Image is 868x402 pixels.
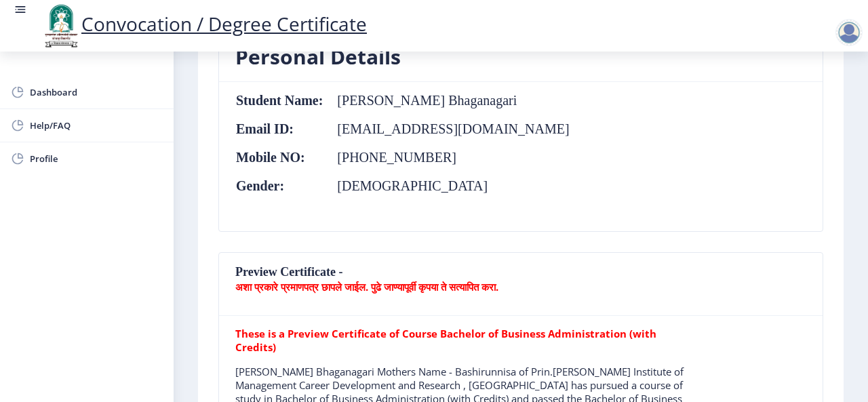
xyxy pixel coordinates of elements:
[235,150,323,165] th: Mobile NO:
[323,150,570,165] td: [PHONE_NUMBER]
[41,3,81,49] img: logo
[235,280,498,294] b: अशा प्रकारे प्रमाणपत्र छापले जाईल. पुढे जाण्यापूर्वी कृपया ते सत्यापित करा.
[323,121,570,136] td: [EMAIL_ADDRESS][DOMAIN_NAME]
[30,84,163,100] span: Dashboard
[323,93,570,108] td: [PERSON_NAME] Bhaganagari
[235,93,323,108] th: Student Name:
[41,11,367,37] a: Convocation / Degree Certificate
[235,178,323,193] th: Gender:
[235,121,323,136] th: Email ID:
[235,43,401,71] h3: Personal Details
[30,117,163,134] span: Help/FAQ
[323,178,570,193] td: [DEMOGRAPHIC_DATA]
[30,150,163,167] span: Profile
[219,253,823,316] nb-card-header: Preview Certificate -
[235,327,656,354] b: These is a Preview Certificate of Course Bachelor of Business Administration (with Credits)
